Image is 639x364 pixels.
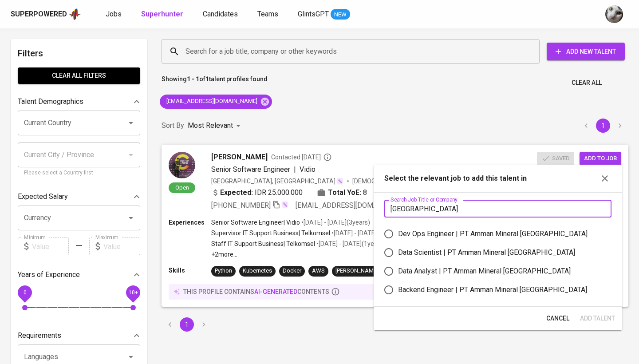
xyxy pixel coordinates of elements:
[300,165,316,174] span: Vidio
[18,96,83,107] p: Talent Demographics
[596,119,610,133] button: page 1
[69,8,81,21] img: app logo
[24,169,134,178] p: Please select a Country first
[188,120,233,131] p: Most Relevant
[18,46,140,60] h6: Filters
[543,310,573,327] button: Cancel
[18,330,61,341] p: Requirements
[352,177,420,186] span: [DEMOGRAPHIC_DATA]
[398,266,571,277] div: Data Analyst | PT Amman Mineral [GEOGRAPHIC_DATA]
[211,201,271,210] span: [PHONE_NUMBER]
[162,120,184,131] p: Sort By
[18,327,140,344] div: Requirements
[160,97,263,106] span: [EMAIL_ADDRESS][DOMAIN_NAME]
[128,289,138,296] span: 10+
[328,187,361,198] b: Total YoE:
[336,178,343,185] img: magic_wand.svg
[162,317,212,332] nav: pagination navigation
[298,10,329,18] span: GlintsGPT
[106,10,122,18] span: Jobs
[160,95,272,109] div: [EMAIL_ADDRESS][DOMAIN_NAME]
[398,247,575,258] div: Data Scientist | PT Amman Mineral [GEOGRAPHIC_DATA]
[283,267,301,275] div: Docker
[211,187,303,198] div: IDR 25.000.000
[220,187,253,198] b: Expected:
[257,9,280,20] a: Teams
[188,118,244,134] div: Most Relevant
[281,201,288,208] img: magic_wand.svg
[11,8,81,21] a: Superpoweredapp logo
[300,218,370,227] p: • [DATE] - [DATE] ( 3 years )
[580,152,621,166] button: Add to job
[11,9,67,20] div: Superpowered
[183,287,329,296] p: this profile contains contents
[18,188,140,206] div: Expected Salary
[125,351,137,363] button: Open
[554,46,618,57] span: Add New Talent
[25,70,133,81] span: Clear All filters
[18,269,80,280] p: Years of Experience
[169,152,195,178] img: 928bc6b79e4a7395fe7c7c66fe291e42.jpg
[330,229,404,237] p: • [DATE] - [DATE] ( <1 years )
[271,153,332,162] span: Contacted [DATE]
[203,10,238,18] span: Candidates
[211,218,300,227] p: Senior Software Engineer | Vidio
[141,10,183,18] b: Superhunter
[312,267,325,275] div: AWS
[211,177,343,186] div: [GEOGRAPHIC_DATA], [GEOGRAPHIC_DATA]
[169,218,211,227] p: Experiences
[215,267,232,275] div: Python
[162,75,268,91] p: Showing of talent profiles found
[125,212,137,224] button: Open
[605,5,623,23] img: tharisa.rizky@glints.com
[578,119,628,133] nav: pagination navigation
[125,117,137,129] button: Open
[141,9,185,20] a: Superhunter
[211,229,330,237] p: Supervisor IT Support Business | Telkomsel
[211,152,268,162] span: [PERSON_NAME]
[32,237,69,255] input: Value
[205,75,209,83] b: 1
[398,229,588,239] div: Dev Ops Engineer | PT Amman Mineral [GEOGRAPHIC_DATA]
[257,10,278,18] span: Teams
[254,288,297,295] span: AI-generated
[18,93,140,111] div: Talent Demographics
[298,9,350,20] a: GlintsGPT NEW
[162,145,628,307] a: Open[PERSON_NAME]Contacted [DATE]Senior Software Engineer|Vidio[GEOGRAPHIC_DATA], [GEOGRAPHIC_DAT...
[546,313,569,324] span: Cancel
[203,9,240,20] a: Candidates
[18,266,140,284] div: Years of Experience
[106,9,123,20] a: Jobs
[331,10,350,19] span: NEW
[323,153,332,162] svg: By Batam recruiter
[211,165,290,174] span: Senior Software Engineer
[211,250,404,259] p: +2 more ...
[18,67,140,84] button: Clear All filters
[335,267,378,275] div: [PERSON_NAME]
[180,317,194,332] button: page 1
[315,239,382,248] p: • [DATE] - [DATE] ( 1 year )
[18,191,68,202] p: Expected Salary
[211,239,315,248] p: Staff IT Support Business | Telkomsel
[568,75,605,91] button: Clear All
[243,267,272,275] div: Kubernetes
[384,173,527,184] p: Select the relevant job to add this talent in
[172,184,193,191] span: Open
[398,285,587,295] div: Backend Engineer | PT Amman Mineral [GEOGRAPHIC_DATA]
[572,77,602,88] span: Clear All
[187,75,199,83] b: 1 - 1
[584,154,617,164] span: Add to job
[23,289,26,296] span: 0
[103,237,140,255] input: Value
[294,164,296,175] span: |
[169,266,211,275] p: Skills
[296,201,410,210] span: [EMAIL_ADDRESS][DOMAIN_NAME]
[547,43,625,60] button: Add New Talent
[363,187,367,198] span: 8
